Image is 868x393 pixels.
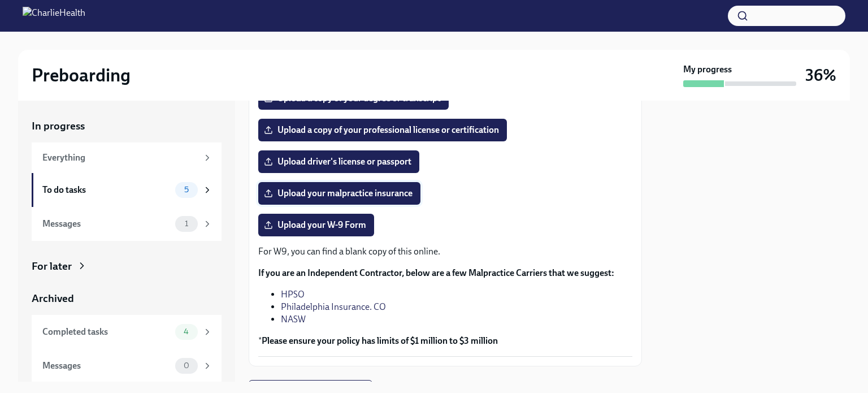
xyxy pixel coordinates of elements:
h3: 36% [805,65,836,85]
a: To do tasks5 [32,173,222,207]
img: CharlieHealth [23,7,85,25]
a: NASW [281,314,306,325]
a: Messages0 [32,349,222,383]
span: 4 [177,327,196,336]
strong: My progress [683,63,732,76]
label: Upload driver's license or passport [258,150,419,173]
a: For later [32,259,222,274]
div: Everything [42,152,198,164]
a: Philadelphia Insurance. CO [281,301,386,312]
h2: Preboarding [32,64,131,87]
span: Upload your W-9 Form [266,219,366,231]
a: Archived [32,291,222,306]
a: HPSO [281,289,305,300]
label: Upload a copy of your professional license or certification [258,119,507,141]
div: Completed tasks [42,326,171,338]
a: Messages1 [32,207,222,241]
div: For later [32,259,72,274]
span: Upload your malpractice insurance [266,188,413,199]
span: 5 [177,185,196,194]
a: Completed tasks4 [32,315,222,349]
div: To do tasks [42,184,171,196]
span: Upload a copy of your professional license or certification [266,124,499,136]
p: For W9, you can find a blank copy of this online. [258,245,632,258]
label: Upload your malpractice insurance [258,182,420,205]
a: Everything [32,142,222,173]
span: 0 [177,361,196,370]
label: Upload your W-9 Form [258,214,374,236]
strong: Please ensure your policy has limits of $1 million to $3 million [262,335,498,346]
span: 1 [178,219,195,228]
span: Upload driver's license or passport [266,156,411,167]
strong: If you are an Independent Contractor, below are a few Malpractice Carriers that we suggest: [258,267,614,278]
div: Messages [42,218,171,230]
a: In progress [32,119,222,133]
div: Messages [42,360,171,372]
